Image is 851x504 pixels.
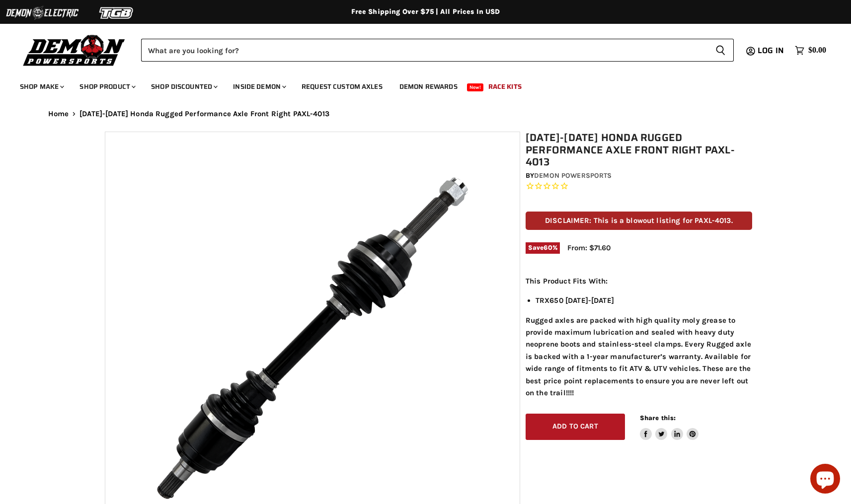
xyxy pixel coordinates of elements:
p: This Product Fits With: [526,275,752,287]
a: Shop Discounted [144,76,224,97]
span: [DATE]-[DATE] Honda Rugged Performance Axle Front Right PAXL-4013 [79,110,329,118]
span: Log in [758,44,784,57]
span: From: $71.60 [567,243,611,252]
button: Search [707,39,734,62]
a: Shop Product [72,76,142,97]
img: Demon Powersports [20,32,129,68]
div: Free Shipping Over $75 | All Prices In USD [28,7,823,16]
ul: Main menu [12,72,824,97]
a: Race Kits [481,76,529,97]
span: New! [467,83,484,91]
span: Rated 0.0 out of 5 stars 0 reviews [526,181,752,192]
a: $0.00 [790,43,831,58]
span: Share this: [640,414,676,422]
inbox-online-store-chat: Shopify online store chat [807,464,843,496]
form: Product [141,39,734,62]
nav: Breadcrumbs [28,110,823,118]
img: Demon Electric Logo 2 [5,3,79,22]
a: Shop Make [12,76,70,97]
div: Rugged axles are packed with high quality moly grease to provide maximum lubrication and sealed w... [526,275,752,399]
span: $0.00 [808,46,826,55]
input: Search [141,39,707,62]
li: TRX650 [DATE]-[DATE] [536,294,752,306]
a: Request Custom Axles [294,76,390,97]
a: Home [48,110,69,118]
span: Save % [526,242,560,253]
a: Demon Powersports [534,171,612,180]
div: by [526,170,752,181]
a: Log in [753,46,790,55]
span: 60 [543,244,552,251]
a: Inside Demon [226,76,292,97]
a: Demon Rewards [392,76,465,97]
button: Add to cart [526,414,625,440]
aside: Share this: [640,414,699,440]
img: TGB Logo 2 [79,3,154,22]
h1: [DATE]-[DATE] Honda Rugged Performance Axle Front Right PAXL-4013 [526,132,752,168]
p: DISCLAIMER: This is a blowout listing for PAXL-4013. [526,212,752,230]
span: Add to cart [552,422,598,431]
